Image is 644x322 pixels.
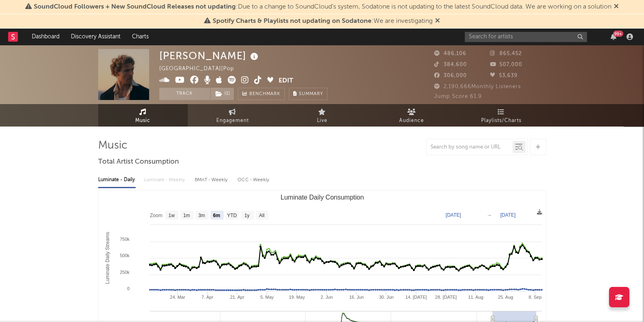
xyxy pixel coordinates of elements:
span: 507,000 [490,62,522,67]
text: 21. Apr [230,295,244,300]
a: Benchmark [238,88,285,100]
text: 7. Apr [201,295,213,300]
text: Luminate Daily Streams [104,232,110,284]
text: YTD [227,213,237,218]
button: Edit [279,76,293,86]
span: Engagement [216,116,249,126]
a: Playlists/Charts [457,104,546,127]
text: 1y [244,213,249,218]
text: 1m [183,213,190,218]
span: 53,639 [490,73,518,78]
span: : We are investigating [213,18,433,24]
span: Live [317,116,327,126]
a: Discovery Assistant [65,29,126,45]
text: All [259,213,264,218]
button: Track [159,88,210,100]
span: 2,190,666 Monthly Listeners [434,84,521,89]
text: [DATE] [446,212,461,218]
span: 865,452 [490,51,522,56]
span: ( 1 ) [210,88,234,100]
text: 8. Sep [528,295,541,300]
input: Search by song name or URL [426,144,512,151]
span: Playlists/Charts [481,116,521,126]
span: Dismiss [614,4,619,10]
span: 306,000 [434,73,467,78]
a: Dashboard [26,29,65,45]
button: Summary [289,88,327,100]
text: 5. May [260,295,274,300]
text: 14. [DATE] [405,295,427,300]
text: 30. Jun [379,295,393,300]
span: Music [135,116,150,126]
span: SoundCloud Followers + New SoundCloud Releases not updating [34,4,236,10]
span: Dismiss [435,18,440,24]
text: 3m [198,213,205,218]
a: Music [98,104,188,127]
a: Charts [126,29,154,45]
text: 19. May [289,295,305,300]
text: 2. Jun [320,295,332,300]
text: 6m [213,213,220,218]
span: Spotify Charts & Playlists not updating on Sodatone [213,18,371,24]
text: [DATE] [500,212,516,218]
text: 500k [120,253,130,258]
a: Audience [367,104,457,127]
div: [GEOGRAPHIC_DATA] | Pop [159,64,244,74]
a: Engagement [188,104,277,127]
text: 1w [168,213,175,218]
span: 384,600 [434,62,467,67]
text: Luminate Daily Consumption [280,194,364,201]
text: Zoom [150,213,163,218]
div: OCC - Weekly [237,173,270,187]
text: 750k [120,237,130,242]
text: 25. Aug [498,295,513,300]
span: Summary [299,92,323,96]
button: (1) [211,88,234,100]
span: Total Artist Consumption [98,157,179,167]
input: Search for artists [465,32,587,42]
text: 24. Mar [170,295,185,300]
text: 0 [127,286,129,291]
span: : Due to a change to SoundCloud's system, Sodatone is not updating to the latest SoundCloud data.... [34,4,611,10]
text: 11. Aug [468,295,483,300]
span: Jump Score: 61.9 [434,94,482,99]
span: 486,106 [434,51,466,56]
div: 99 + [613,31,623,37]
div: [PERSON_NAME] [159,49,260,62]
a: Live [277,104,367,127]
text: → [487,212,492,218]
text: 16. Jun [349,295,364,300]
span: Audience [399,116,424,126]
button: 99+ [611,33,616,40]
span: Benchmark [249,89,280,99]
text: 28. [DATE] [435,295,457,300]
div: Luminate - Daily [98,173,136,187]
text: 250k [120,270,130,275]
div: BMAT - Weekly [195,173,229,187]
